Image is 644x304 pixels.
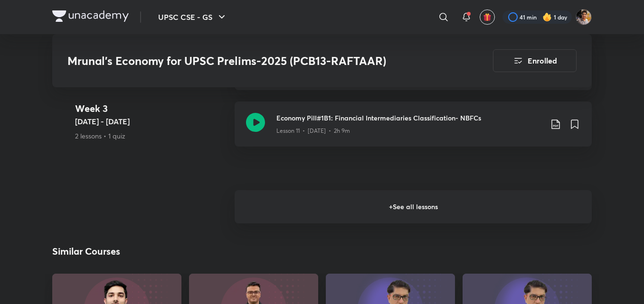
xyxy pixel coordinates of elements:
[493,49,577,72] button: Enrolled
[480,9,495,25] button: avatar
[235,190,592,223] h6: + See all lessons
[235,101,592,158] a: Economy Pill#1B1: Financial Intermediaries Classification- NBFCsLesson 11 • [DATE] • 2h 9m
[276,127,350,135] p: Lesson 11 • [DATE] • 2h 9m
[52,244,120,258] h2: Similar Courses
[483,13,492,21] img: avatar
[276,113,542,123] h3: Economy Pill#1B1: Financial Intermediaries Classification- NBFCs
[52,10,129,22] img: Company Logo
[542,12,552,22] img: streak
[75,101,227,116] h4: Week 3
[152,8,233,27] button: UPSC CSE - GS
[576,9,592,25] img: Brijesh Panwar
[75,131,227,141] p: 2 lessons • 1 quiz
[75,116,227,127] h5: [DATE] - [DATE]
[67,54,439,68] h3: Mrunal’s Economy for UPSC Prelims-2025 (PCB13-RAFTAAR)
[52,10,129,24] a: Company Logo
